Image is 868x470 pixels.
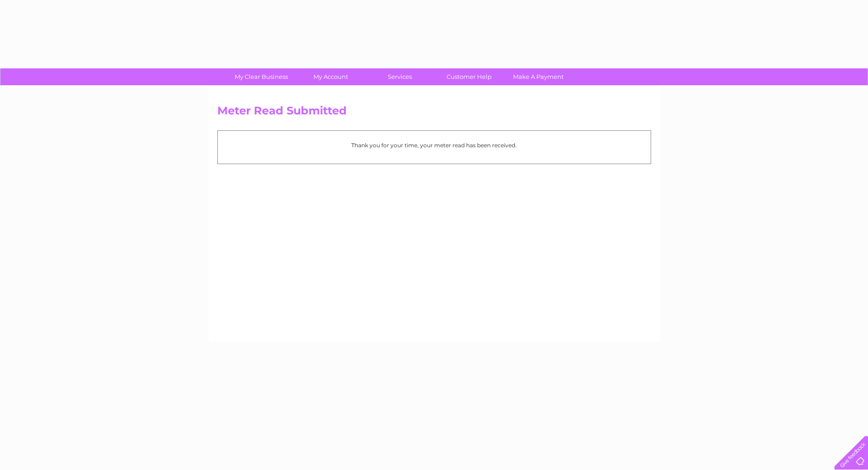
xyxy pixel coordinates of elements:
a: My Account [293,68,368,85]
a: My Clear Business [224,68,299,85]
h2: Meter Read Submitted [217,104,651,122]
a: Customer Help [431,68,507,85]
p: Thank you for your time, your meter read has been received. [222,141,646,150]
a: Make A Payment [501,68,576,85]
a: Services [362,68,437,85]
